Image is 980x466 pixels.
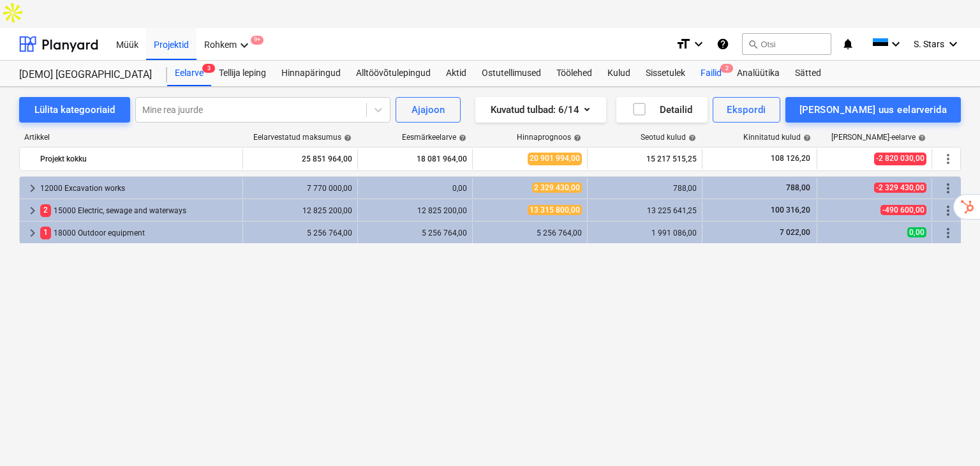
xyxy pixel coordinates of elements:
i: format_size [676,36,691,52]
i: notifications [842,36,854,52]
span: 2 [40,204,51,216]
div: 25 851 964,00 [248,149,352,169]
button: [PERSON_NAME] uus eelarverida [785,97,961,123]
span: 9+ [251,36,264,45]
div: 12000 Excavation works [40,178,237,199]
a: Alltöövõtulepingud [348,61,438,86]
span: help [341,134,352,142]
a: Projektid [146,28,197,60]
span: 2 329 430,00 [532,183,582,193]
span: -2 329 430,00 [874,183,926,193]
div: Eesmärkeelarve [402,133,466,142]
span: -2 820 030,00 [874,153,926,165]
div: Projektid [146,27,197,60]
button: Detailid [616,97,708,123]
div: Ajajoon [412,101,445,118]
span: search [748,39,758,49]
button: Ekspordi [713,97,780,123]
span: Rohkem tegevusi [940,203,956,218]
span: S. Stars [914,39,944,49]
span: keyboard_arrow_right [25,203,40,218]
div: Hinnaprognoos [517,133,581,142]
a: Sissetulek [638,61,693,86]
span: 0,00 [907,227,926,237]
div: Eelarvestatud maksumus [253,133,352,142]
div: Artikkel [19,133,242,142]
span: keyboard_arrow_right [25,225,40,241]
div: Töölehed [549,61,600,86]
div: 18 081 964,00 [363,149,467,169]
div: Rohkem [197,27,260,60]
span: 3 [202,64,215,73]
span: help [686,134,696,142]
div: 0,00 [363,184,467,193]
div: [PERSON_NAME]-eelarve [831,133,926,142]
span: 13 315 800,00 [528,205,582,215]
div: 18000 Outdoor equipment [40,223,237,243]
span: 2 [720,64,733,73]
div: Eelarve [167,61,211,86]
div: Lülita kategooriaid [34,101,115,118]
i: keyboard_arrow_down [237,38,252,53]
div: 5 256 764,00 [363,229,467,237]
span: 1 [40,227,51,239]
button: Otsi [742,33,831,55]
span: Rohkem tegevusi [940,181,956,196]
span: 788,00 [785,183,812,192]
div: [PERSON_NAME] uus eelarverida [799,101,947,118]
div: Müük [108,27,146,60]
a: Analüütika [729,61,787,86]
span: help [916,134,926,142]
i: keyboard_arrow_down [888,36,903,52]
div: 788,00 [593,184,697,193]
a: Hinnapäringud [274,61,348,86]
span: help [456,134,466,142]
span: help [801,134,811,142]
div: 15000 Electric, sewage and waterways [40,200,237,221]
div: 13 225 641,25 [593,206,697,215]
span: -490 600,00 [880,205,926,215]
i: keyboard_arrow_down [691,36,706,52]
a: Eelarve3 [167,61,211,86]
i: keyboard_arrow_down [946,36,961,52]
div: Projekt kokku [40,149,237,169]
a: Tellija leping [211,61,274,86]
span: 100 316,20 [769,206,812,214]
div: Failid [693,61,729,86]
div: 7 770 000,00 [248,184,352,193]
span: 7 022,00 [778,228,812,237]
span: keyboard_arrow_right [25,181,40,196]
a: Kulud [600,61,638,86]
div: Detailid [632,101,692,118]
a: Aktid [438,61,474,86]
div: 12 825 200,00 [363,206,467,215]
a: Ostutellimused [474,61,549,86]
div: Ekspordi [727,101,766,118]
div: 5 256 764,00 [478,229,582,237]
a: Müük [108,28,146,60]
span: Rohkem tegevusi [940,151,956,167]
span: 108 126,20 [769,153,812,164]
button: Lülita kategooriaid [19,97,130,123]
span: Rohkem tegevusi [940,225,956,241]
a: Failid2 [693,61,729,86]
button: Kuvatud tulbad:6/14 [475,97,606,123]
div: 15 217 515,25 [593,149,697,169]
i: Abikeskus [716,36,729,52]
div: 1 991 086,00 [593,229,697,237]
div: Seotud kulud [641,133,696,142]
span: 20 901 994,00 [528,153,582,165]
div: Kinnitatud kulud [743,133,811,142]
a: Sätted [787,61,829,86]
div: 5 256 764,00 [248,229,352,237]
div: [DEMO] [GEOGRAPHIC_DATA] [19,68,152,82]
div: Kuvatud tulbad : 6/14 [491,101,591,118]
